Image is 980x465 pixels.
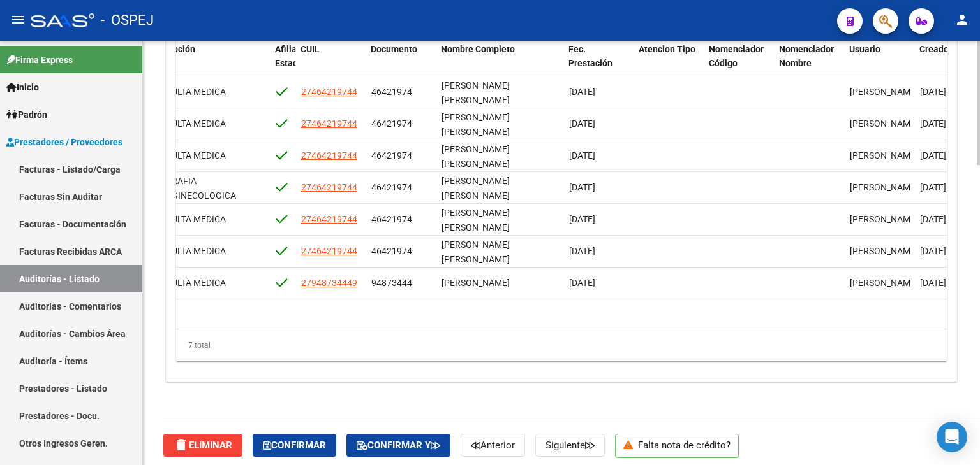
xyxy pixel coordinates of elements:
[142,36,270,92] datatable-header-cell: Descripción
[634,36,704,92] datatable-header-cell: Atencion Tipo
[301,182,357,192] span: 27464219744
[920,214,946,224] span: [DATE]
[148,87,226,97] span: CONSULTA MEDICA
[471,440,515,451] span: Anterior
[301,278,357,288] span: 27948734449
[442,240,510,264] span: [PERSON_NAME] [PERSON_NAME]
[148,176,236,201] span: ECOGRAFIA TOCOGINECOLOGICA
[850,246,918,256] span: [PERSON_NAME]
[253,434,336,457] button: Confirmar
[10,12,26,27] mat-icon: menu
[301,87,357,97] span: 27464219744
[639,44,695,54] span: Atencion Tipo
[6,108,47,122] span: Padrón
[301,118,357,129] span: 27464219744
[920,246,946,256] span: [DATE]
[301,214,357,224] span: 27464219744
[850,278,918,288] span: [PERSON_NAME]
[569,150,595,161] span: [DATE]
[442,208,510,232] span: [PERSON_NAME] [PERSON_NAME]
[148,246,226,256] span: CONSULTA MEDICA
[569,278,595,288] span: [DATE]
[148,214,226,224] span: CONSULTA MEDICA
[301,246,357,256] span: 27464219744
[366,36,436,92] datatable-header-cell: Documento
[920,182,946,192] span: [DATE]
[954,12,970,27] mat-icon: person
[774,36,844,92] datatable-header-cell: Nomenclador Nombre
[844,36,914,92] datatable-header-cell: Usuario
[148,118,226,129] span: CONSULTA MEDICA
[301,150,357,161] span: 27464219744
[569,246,595,256] span: [DATE]
[937,422,967,452] div: Open Intercom Messenger
[270,36,295,92] datatable-header-cell: Afiliado Estado
[850,182,918,192] span: [PERSON_NAME]
[850,87,918,97] span: [PERSON_NAME]
[850,118,918,129] span: [PERSON_NAME]
[371,246,412,256] span: 46421974
[371,214,412,224] span: 46421974
[148,278,226,288] span: CONSULTA MEDICA
[569,87,595,97] span: [DATE]
[442,176,510,201] span: [PERSON_NAME] [PERSON_NAME]
[174,440,232,451] span: Eliminar
[920,278,946,288] span: [DATE]
[568,44,612,69] span: Fec. Prestación
[546,440,595,451] span: Siguiente
[442,112,510,137] span: [PERSON_NAME] [PERSON_NAME]
[371,118,412,129] span: 46421974
[6,135,122,149] span: Prestadores / Proveedores
[615,434,739,458] p: Falta nota de crédito?
[442,278,510,288] span: [PERSON_NAME]
[263,440,326,451] span: Confirmar
[920,118,946,129] span: [DATE]
[176,329,947,361] div: 7 total
[6,53,73,67] span: Firma Express
[920,150,946,161] span: [DATE]
[371,44,417,54] span: Documento
[163,434,242,457] button: Eliminar
[174,437,189,452] mat-icon: delete
[709,44,764,69] span: Nomenclador Código
[850,150,918,161] span: [PERSON_NAME]
[849,44,880,54] span: Usuario
[346,434,450,457] button: Confirmar y
[920,87,946,97] span: [DATE]
[371,150,412,161] span: 46421974
[147,44,195,54] span: Descripción
[779,44,834,69] span: Nomenclador Nombre
[442,144,510,169] span: [PERSON_NAME] [PERSON_NAME]
[461,434,525,457] button: Anterior
[563,36,634,92] datatable-header-cell: Fec. Prestación
[569,214,595,224] span: [DATE]
[569,182,595,192] span: [DATE]
[101,6,154,34] span: - OSPEJ
[6,80,39,94] span: Inicio
[275,44,307,69] span: Afiliado Estado
[535,434,605,457] button: Siguiente
[357,440,440,451] span: Confirmar y
[371,278,412,288] span: 94873444
[148,150,226,161] span: CONSULTA MEDICA
[919,44,949,54] span: Creado
[441,44,515,54] span: Nombre Completo
[704,36,774,92] datatable-header-cell: Nomenclador Código
[301,44,320,54] span: CUIL
[295,36,366,92] datatable-header-cell: CUIL
[569,118,595,129] span: [DATE]
[371,182,412,192] span: 46421974
[442,80,510,105] span: [PERSON_NAME] [PERSON_NAME]
[371,87,412,97] span: 46421974
[436,36,563,92] datatable-header-cell: Nombre Completo
[850,214,918,224] span: [PERSON_NAME]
